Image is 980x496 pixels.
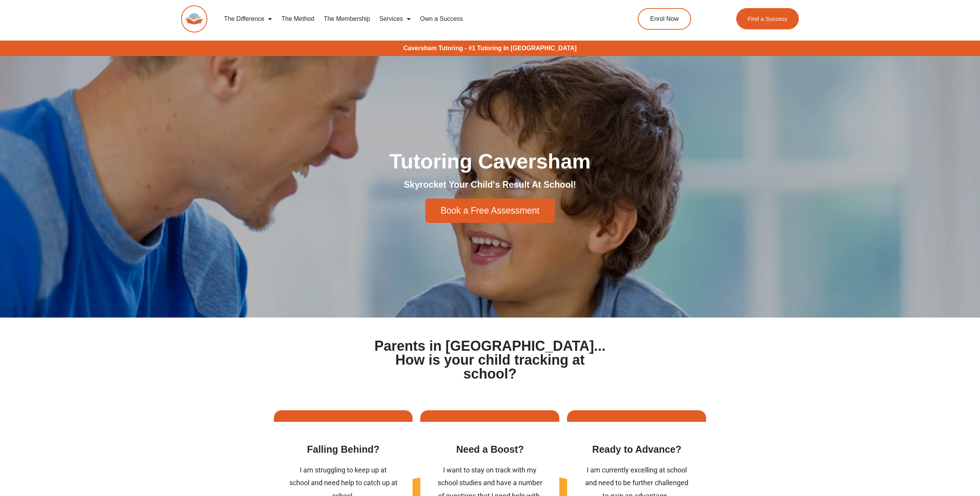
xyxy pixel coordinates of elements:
[289,443,397,456] h3: Falling Behind​?
[319,10,375,28] a: The Membership
[375,10,415,28] a: Services
[415,10,467,28] a: Own a Success
[277,10,319,28] a: The Method
[436,443,544,456] h3: Need a Boost?
[650,16,679,22] span: Enrol Now
[941,459,980,496] iframe: Chat Widget
[219,10,603,28] nav: Menu
[425,199,555,223] a: Book a Free Assessment
[583,443,691,456] h3: Ready to Advance​?
[219,10,277,28] a: The Difference
[441,206,540,215] span: Book a Free Assessment
[274,179,707,191] h2: Skyrocket Your Child's Result At School!
[371,339,609,381] h1: Parents in [GEOGRAPHIC_DATA]... How is your child tracking at school?
[748,16,788,22] span: Find a Success
[736,8,799,29] a: Find a Success
[638,8,691,30] a: Enrol Now
[274,151,707,172] h1: Tutoring Caversham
